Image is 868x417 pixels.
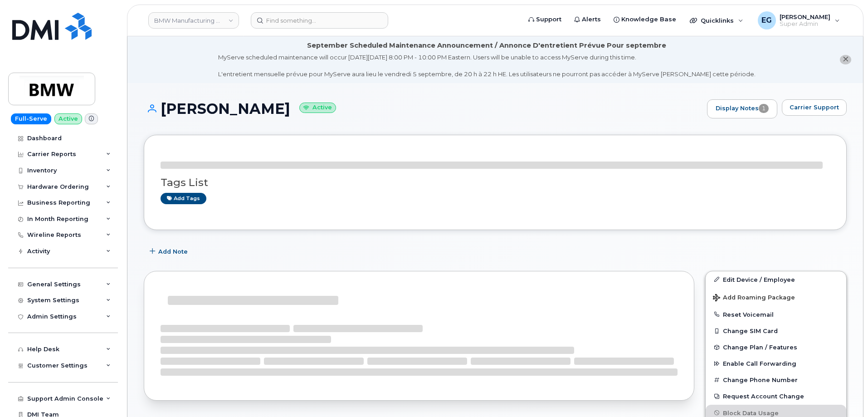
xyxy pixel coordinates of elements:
[158,247,188,256] span: Add Note
[218,53,756,78] div: MyServe scheduled maintenance will occur [DATE][DATE] 8:00 PM - 10:00 PM Eastern. Users will be u...
[144,101,702,117] h1: [PERSON_NAME]
[790,103,839,112] span: Carrier Support
[144,244,195,260] button: Add Note
[706,339,846,355] button: Change Plan / Features
[299,103,336,113] small: Active
[723,344,797,351] span: Change Plan / Features
[161,193,206,204] a: Add tags
[713,294,795,303] span: Add Roaming Package
[840,55,851,64] button: close notification
[759,104,769,113] span: 1
[307,41,666,50] div: September Scheduled Maintenance Announcement / Annonce D'entretient Prévue Pour septembre
[706,288,846,306] button: Add Roaming Package
[706,306,846,323] button: Reset Voicemail
[706,271,846,288] a: Edit Device / Employee
[707,99,777,118] a: Display Notes1
[706,355,846,372] button: Enable Call Forwarding
[723,360,796,367] span: Enable Call Forwarding
[706,372,846,388] button: Change Phone Number
[161,177,830,188] h3: Tags List
[706,388,846,404] button: Request Account Change
[782,99,847,116] button: Carrier Support
[706,323,846,339] button: Change SIM Card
